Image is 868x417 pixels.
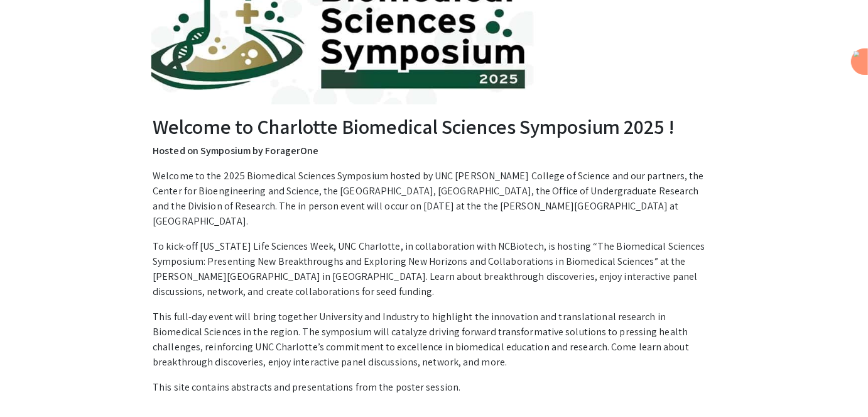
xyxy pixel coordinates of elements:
iframe: Chat [9,360,53,408]
h2: Welcome to Charlotte Biomedical Sciences Symposium 2025 ! [153,114,715,138]
p: Welcome to the 2025 Biomedical Sciences Symposium hosted by UNC [PERSON_NAME] College of Science ... [153,169,715,229]
p: This site contains abstracts and presentations from the poster session. [153,380,715,395]
p: Hosted on Symposium by ForagerOne [153,143,715,158]
p: This full-day event will bring together University and Industry to highlight the innovation and t... [153,309,715,370]
p: To kick-off [US_STATE] Life Sciences Week, UNC Charlotte, in collaboration with NCBiotech, is hos... [153,239,715,299]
